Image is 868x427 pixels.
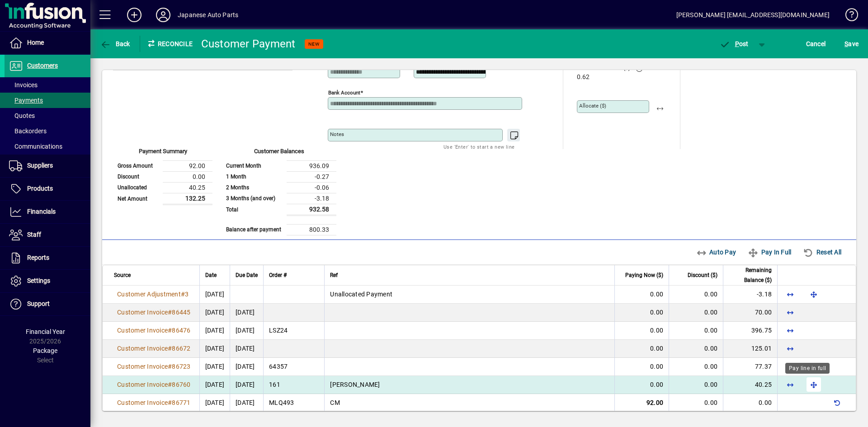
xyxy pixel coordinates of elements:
[755,309,772,316] span: 70.00
[287,171,336,182] td: -0.27
[5,224,90,246] a: Staff
[646,399,663,406] span: 92.00
[27,231,41,238] span: Staff
[287,204,336,215] td: 932.58
[114,270,131,280] span: Source
[803,245,841,259] span: Reset All
[287,224,336,235] td: 800.33
[114,343,194,353] a: Customer Invoice#86672
[693,244,740,260] button: Auto Pay
[5,293,90,315] a: Support
[287,160,336,171] td: 936.09
[688,270,717,280] span: Discount ($)
[172,381,190,388] span: 86760
[704,327,717,334] span: 0.00
[799,244,845,260] button: Reset All
[205,363,225,370] span: [DATE]
[205,270,217,280] span: Date
[9,97,43,104] span: Payments
[168,345,172,352] span: #
[205,309,225,316] span: [DATE]
[5,178,90,200] a: Products
[755,381,772,388] span: 40.25
[163,193,212,204] td: 132.25
[222,147,336,160] div: Customer Balances
[114,380,194,389] a: Customer Invoice#86760
[844,37,859,51] span: ave
[113,171,163,182] td: Discount
[222,193,287,204] td: 3 Months (and over)
[5,77,90,93] a: Invoices
[263,394,324,412] td: MLQ493
[5,270,90,292] a: Settings
[117,327,168,334] span: Customer Invoice
[27,62,58,69] span: Customers
[168,363,172,370] span: #
[172,399,190,406] span: 86771
[9,127,47,135] span: Backorders
[205,291,225,298] span: [DATE]
[5,139,90,154] a: Communications
[328,89,360,96] mat-label: Bank Account
[9,143,62,150] span: Communications
[330,270,338,280] span: Ref
[168,399,172,406] span: #
[5,247,90,269] a: Reports
[5,108,90,123] a: Quotes
[751,345,772,352] span: 125.01
[27,277,50,284] span: Settings
[704,291,717,298] span: 0.00
[844,40,848,47] span: S
[9,112,35,119] span: Quotes
[172,345,190,352] span: 86672
[842,36,861,52] button: Save
[113,149,212,205] app-page-summary-card: Payment Summary
[715,36,753,52] button: Post
[90,36,140,52] app-page-header-button: Back
[114,398,194,408] a: Customer Invoice#86771
[287,182,336,193] td: -0.06
[222,171,287,182] td: 1 Month
[178,8,238,22] div: Japanese Auto Parts
[696,245,736,259] span: Auto Pay
[751,327,772,334] span: 396.75
[27,300,50,307] span: Support
[172,363,190,370] span: 86723
[114,307,194,317] a: Customer Invoice#86445
[324,394,614,412] td: CM
[839,2,857,31] a: Knowledge Base
[33,347,57,354] span: Package
[650,381,663,388] span: 0.00
[5,155,90,177] a: Suppliers
[114,325,194,335] a: Customer Invoice#86476
[117,345,168,352] span: Customer Invoice
[120,7,149,23] button: Add
[5,201,90,223] a: Financials
[172,327,190,334] span: 86476
[114,361,194,371] a: Customer Invoice#86723
[117,309,168,316] span: Customer Invoice
[27,39,44,46] span: Home
[205,345,225,352] span: [DATE]
[759,399,772,406] span: 0.00
[168,381,172,388] span: #
[230,376,263,394] td: [DATE]
[744,244,795,260] button: Pay In Full
[230,394,263,412] td: [DATE]
[113,160,163,171] td: Gross Amount
[163,182,212,193] td: 40.25
[704,309,717,316] span: 0.00
[5,93,90,108] a: Payments
[113,182,163,193] td: Unallocated
[308,41,320,47] span: NEW
[27,254,49,261] span: Reports
[181,291,185,298] span: #
[98,36,132,52] button: Back
[201,37,296,51] div: Customer Payment
[100,40,130,47] span: Back
[577,74,590,81] span: 0.62
[443,141,514,152] mat-hint: Use 'Enter' to start a new line
[804,36,828,52] button: Cancel
[625,270,663,280] span: Paying Now ($)
[113,147,212,160] div: Payment Summary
